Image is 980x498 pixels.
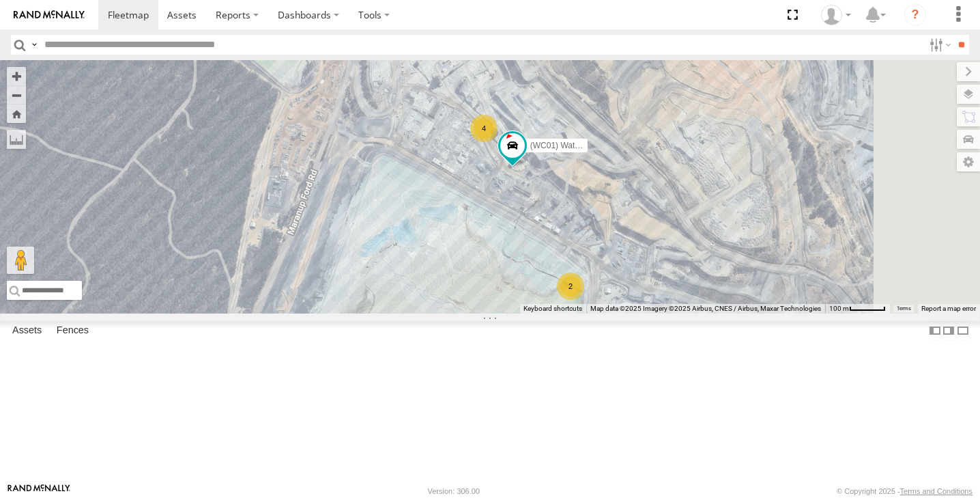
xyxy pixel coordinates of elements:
[825,304,890,314] button: Map scale: 100 m per 50 pixels
[928,321,942,341] label: Dock Summary Table to the Left
[523,304,582,314] button: Keyboard shortcuts
[904,4,926,26] i: ?
[50,321,96,340] label: Fences
[29,35,40,55] label: Search Query
[816,5,856,25] div: Cody Roberts
[7,130,26,149] label: Measure
[14,10,85,20] img: rand-logo.svg
[470,115,498,142] div: 4
[956,321,970,341] label: Hide Summary Table
[428,487,480,495] div: Version: 306.00
[7,67,26,85] button: Zoom in
[7,247,34,274] button: Drag Pegman onto the map to open Street View
[957,152,980,171] label: Map Settings
[7,105,26,123] button: Zoom Home
[897,306,911,312] a: Terms
[530,141,605,150] span: (WC01) Water Truck
[921,305,976,312] a: Report a map error
[942,321,955,341] label: Dock Summary Table to the Right
[7,85,26,105] button: Zoom out
[924,35,953,55] label: Search Filter Options
[837,487,972,495] div: © Copyright 2025 -
[5,321,48,340] label: Assets
[557,273,584,300] div: 2
[829,305,849,312] span: 100 m
[8,484,70,498] a: Visit our Website
[590,305,821,312] span: Map data ©2025 Imagery ©2025 Airbus, CNES / Airbus, Maxar Technologies
[900,487,972,495] a: Terms and Conditions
